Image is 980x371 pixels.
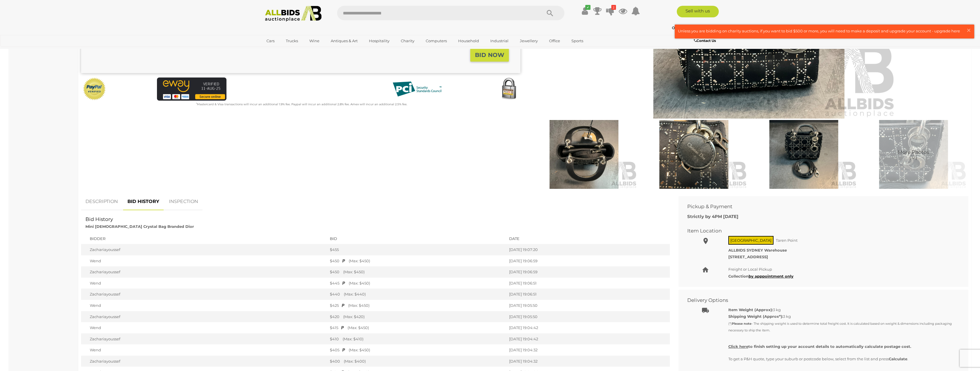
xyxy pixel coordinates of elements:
img: Allbids.com.au [262,6,325,22]
div: $420 [330,314,503,320]
span: (Max: $450) [345,303,370,308]
a: Antiques & Art [327,36,361,46]
a: Office [545,36,564,46]
a: Sell with us [677,6,719,17]
span: (Max: $450) [346,281,370,285]
a: Contact Us [694,38,717,44]
div: $405 [330,347,503,353]
div: $455 [330,247,503,252]
td: Zachariayoussef [81,244,327,255]
strong: [STREET_ADDRESS] [728,254,768,259]
td: [DATE] 19:04:42 [506,322,670,333]
b: Contact Us [694,38,716,43]
td: Wend [81,278,327,289]
td: [DATE] 19:05:50 [506,311,670,322]
td: [DATE] 19:04:42 [506,333,670,345]
span: Freight or Local Pickup [728,267,772,272]
h2: Item Location [687,228,951,234]
h2: Delivery Options [687,298,951,303]
a: ✔ [580,6,589,16]
td: [DATE] 19:06:51 [506,278,670,289]
strong: Oreojackson [672,25,701,30]
span: Taren Point [774,237,799,244]
i: 2 [611,5,616,10]
td: [DATE] 19:05:50 [506,300,670,311]
img: Mini Lady Crystal Bag Branded Dior [640,120,747,189]
b: Collection [728,274,793,278]
strong: BID NOW [475,51,504,58]
div: $450 [330,269,503,275]
td: Zachariayoussef [81,356,327,367]
a: INSPECTION [164,193,202,210]
div: $445 [330,280,503,286]
i: ✔ [585,5,590,10]
small: (*) - The shipping weight is used to determine total freight cost. It is calculated based on weig... [728,322,952,332]
th: Bidder [81,233,327,244]
div: $425 [330,303,503,308]
span: (Max: $440) [341,292,366,296]
a: Household [454,36,483,46]
div: 3 kg [728,307,955,313]
td: Zachariayoussef [81,311,327,322]
img: PCI DSS compliant [388,77,446,101]
button: Search [535,6,564,20]
td: Wend [81,344,327,356]
td: Wend [81,255,327,267]
span: (Max: $450) [345,325,369,330]
td: [DATE] 19:07:20 [506,244,670,255]
a: Trucks [282,36,302,46]
strong: Please note [732,322,752,326]
img: Official PayPal Seal [83,77,106,101]
a: DESCRIPTION [81,193,122,210]
a: by apppointment only [749,274,793,278]
td: [DATE] 19:06:59 [506,255,670,267]
b: Strictly by 4PM [DATE] [687,214,738,219]
div: $410 [330,336,503,342]
div: $400 [330,359,503,364]
small: Mastercard & Visa transactions will incur an additional 1.9% fee. Paypal will incur an additional... [196,102,407,106]
td: Zachariayoussef [81,266,327,278]
div: 3 kg [728,313,955,333]
a: Industrial [487,36,512,46]
td: [DATE] 19:04:32 [506,356,670,367]
a: 2 [606,6,615,16]
button: BID NOW [470,48,509,62]
td: [DATE] 19:06:51 [506,289,670,300]
img: Secured by Rapid SSL [497,77,520,101]
span: [GEOGRAPHIC_DATA] [728,236,774,245]
span: (Max: $400) [341,359,366,363]
strong: Shipping Weight (Approx*): [728,314,783,319]
strong: ALLBIDS SYDNEY Warehouse [728,248,787,252]
a: Cars [263,36,278,46]
span: (Max: $450) [346,259,370,263]
th: Date [506,233,670,244]
a: Charity [397,36,418,46]
a: Computers [422,36,451,46]
div: $415 [330,325,503,331]
td: Wend [81,322,327,333]
a: Jewellery [516,36,542,46]
u: Click here [728,344,748,349]
a: BID HISTORY [123,193,164,210]
a: Click hereto finish setting up your account details to automatically calculate postage cost. [728,344,911,349]
th: Bid [327,233,506,244]
img: Mini Lady Crystal Bag Branded Dior [750,120,857,189]
strong: Mini [DEMOGRAPHIC_DATA] Crystal Bag Branded Dior [85,224,194,229]
img: Mini Lady Crystal Bag Branded Dior [531,120,637,189]
td: [DATE] 19:04:32 [506,344,670,356]
td: [DATE] 19:06:59 [506,266,670,278]
a: Oreojackson [672,25,701,30]
a: Wine [306,36,323,46]
img: Mini Lady Crystal Bag Branded Dior [860,120,967,189]
a: Hospitality [365,36,393,46]
span: More Photos (12) [898,149,929,160]
b: Item Weight (Approx): [728,307,773,312]
img: eWAY Payment Gateway [157,77,226,101]
a: [GEOGRAPHIC_DATA] [263,46,311,55]
td: Zachariayoussef [81,289,327,300]
a: More Photos(12) [860,120,967,189]
div: $440 [330,291,503,297]
span: (Max: $450) [346,348,370,352]
td: Zachariayoussef [81,333,327,345]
